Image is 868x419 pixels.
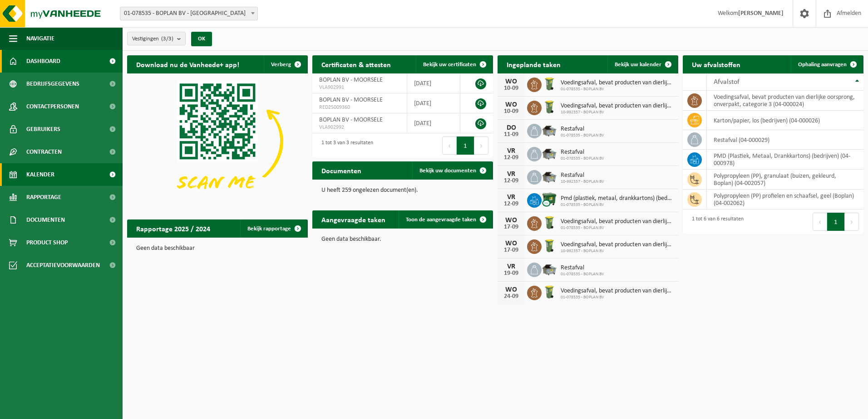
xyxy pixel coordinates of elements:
[502,147,520,155] div: VR
[502,101,520,108] div: WO
[542,76,557,92] img: WB-0140-HPE-GN-50
[561,110,674,115] span: 10-992357 - BOPLAN BV
[120,7,257,20] span: 01-078535 - BOPLAN BV - MOORSELE
[317,136,373,156] div: 1 tot 3 van 3 resultaten
[26,231,68,254] span: Product Shop
[502,171,520,178] div: VR
[561,272,604,277] span: 01-078535 - BOPLAN BV
[26,254,100,277] span: Acceptatievoorwaarden
[561,202,674,208] span: 01-078535 - BOPLAN BV
[457,136,474,155] button: 1
[127,219,219,237] h2: Rapportage 2025 / 2024
[26,118,60,141] span: Gebruikers
[561,126,604,133] span: Restafval
[321,187,484,194] p: U heeft 259 ongelezen document(en).
[127,32,186,45] button: Vestigingen(3/3)
[798,62,847,68] span: Ophaling aanvragen
[406,217,476,223] span: Toon de aangevraagde taken
[319,77,383,83] span: BOPLAN BV - MOORSELE
[26,27,54,50] span: Navigatie
[132,32,173,46] span: Vestigingen
[502,155,520,161] div: 12-09
[707,170,863,190] td: polypropyleen (PP), granulaat (buizen, gekleurd, Boplan) (04-002057)
[561,287,674,295] span: Voedingsafval, bevat producten van dierlijke oorsprong, onverpakt, categorie 3
[707,111,863,130] td: karton/papier, los (bedrijven) (04-000026)
[542,99,557,115] img: WB-0140-HPE-GN-50
[502,178,520,184] div: 12-09
[561,225,674,231] span: 01-078535 - BOPLAN BV
[191,32,212,46] button: OK
[542,146,557,161] img: WB-5000-GAL-GY-01
[502,240,520,247] div: WO
[319,124,400,131] span: VLA902992
[561,149,604,156] span: Restafval
[502,293,520,300] div: 24-09
[161,36,173,42] count: (3/3)
[683,55,750,73] h2: Uw afvalstoffen
[416,55,492,73] a: Bekijk uw certificaten
[561,102,674,110] span: Voedingsafval, bevat producten van dierlijke oorsprong, onverpakt, categorie 3
[26,163,54,186] span: Kalender
[498,55,570,73] h2: Ingeplande taken
[687,212,744,232] div: 1 tot 6 van 6 resultaten
[542,192,557,207] img: WB-1100-CU
[502,217,520,224] div: WO
[542,238,557,253] img: WB-0140-HPE-GN-50
[845,213,859,231] button: Next
[813,213,827,231] button: Previous
[542,122,557,138] img: WB-5000-GAL-GY-01
[399,210,492,229] a: Toon de aangevraagde taken
[502,224,520,230] div: 17-09
[561,218,674,225] span: Voedingsafval, bevat producten van dierlijke oorsprong, onverpakt, categorie 3
[271,62,291,68] span: Verberg
[561,79,674,87] span: Voedingsafval, bevat producten van dierlijke oorsprong, onverpakt, categorie 3
[442,136,457,155] button: Previous
[561,133,604,138] span: 01-078535 - BOPLAN BV
[791,55,863,73] a: Ophaling aanvragen
[264,55,307,73] button: Verberg
[407,113,460,133] td: [DATE]
[561,87,674,92] span: 01-078535 - BOPLAN BV
[407,93,460,113] td: [DATE]
[542,215,557,230] img: WB-0140-HPE-GN-50
[502,132,520,138] div: 11-09
[321,236,484,243] p: Geen data beschikbaar.
[319,97,383,103] span: BOPLAN BV - MOORSELE
[127,55,248,73] h2: Download nu de Vanheede+ app!
[26,186,61,209] span: Rapportage
[127,73,308,209] img: Download de VHEPlus App
[561,241,674,248] span: Voedingsafval, bevat producten van dierlijke oorsprong, onverpakt, categorie 3
[412,161,492,180] a: Bekijk uw documenten
[26,209,65,231] span: Documenten
[542,169,557,184] img: WB-5000-GAL-GY-01
[561,295,674,300] span: 01-078535 - BOPLAN BV
[502,124,520,132] div: DO
[312,55,400,73] h2: Certificaten & attesten
[502,78,520,85] div: WO
[502,270,520,277] div: 19-09
[738,10,784,17] strong: [PERSON_NAME]
[707,91,863,111] td: voedingsafval, bevat producten van dierlijke oorsprong, onverpakt, categorie 3 (04-000024)
[714,78,740,86] span: Afvalstof
[502,194,520,201] div: VR
[240,219,307,238] a: Bekijk rapportage
[561,264,604,272] span: Restafval
[319,104,400,111] span: RED25009360
[502,108,520,115] div: 10-09
[561,248,674,254] span: 10-992357 - BOPLAN BV
[707,150,863,170] td: PMD (Plastiek, Metaal, Drankkartons) (bedrijven) (04-000978)
[561,156,604,161] span: 01-078535 - BOPLAN BV
[707,130,863,150] td: restafval (04-000029)
[26,50,60,73] span: Dashboard
[502,263,520,270] div: VR
[26,95,79,118] span: Contactpersonen
[419,168,476,174] span: Bekijk uw documenten
[474,136,488,155] button: Next
[423,62,476,68] span: Bekijk uw certificaten
[561,179,604,185] span: 10-992357 - BOPLAN BV
[615,62,661,68] span: Bekijk uw kalender
[26,73,79,95] span: Bedrijfsgegevens
[407,73,460,93] td: [DATE]
[502,286,520,293] div: WO
[542,261,557,277] img: WB-5000-GAL-GY-01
